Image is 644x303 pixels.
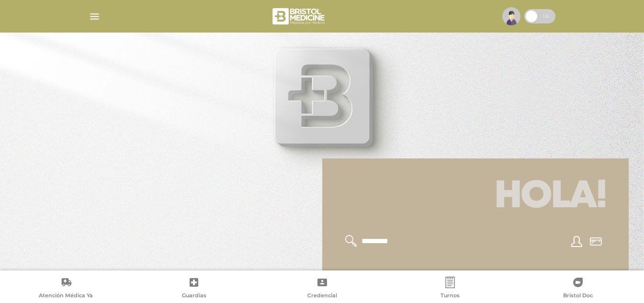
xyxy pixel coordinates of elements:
[258,277,386,301] a: Credencial
[563,292,593,301] span: Bristol Doc
[514,277,642,301] a: Bristol Doc
[130,277,258,301] a: Guardias
[39,292,93,301] span: Atención Médica Ya
[307,292,337,301] span: Credencial
[89,11,101,22] img: Cober_menu-lines-white.svg
[334,170,617,224] h1: Hola!
[386,277,514,301] a: Turnos
[441,292,460,301] span: Turnos
[182,292,206,301] span: Guardias
[271,5,328,28] img: bristol-medicine-blanco.png
[2,277,130,301] a: Atención Médica Ya
[502,7,520,25] img: profile-placeholder.svg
